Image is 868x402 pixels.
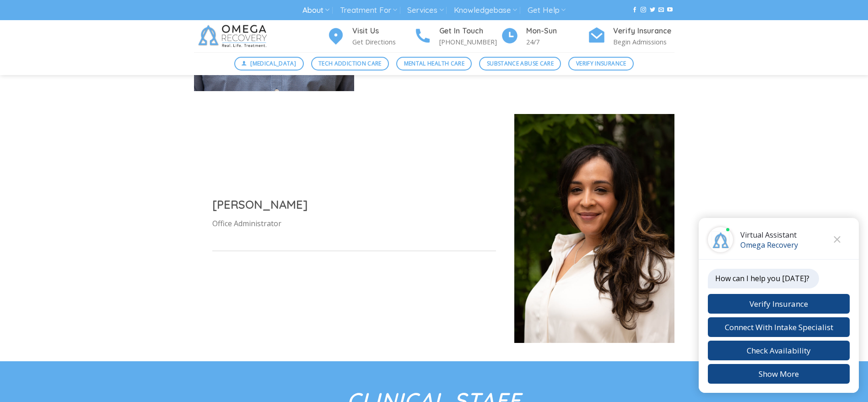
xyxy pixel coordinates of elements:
[526,25,588,37] h4: Mon-Sun
[613,25,674,37] h4: Verify Insurance
[250,59,296,68] span: [MEDICAL_DATA]
[407,2,443,19] a: Services
[404,59,464,68] span: Mental Health Care
[234,57,304,71] a: [MEDICAL_DATA]
[479,57,561,71] a: Substance Abuse Care
[526,37,588,47] p: 24/7
[302,2,329,19] a: About
[439,25,501,37] h4: Get In Touch
[212,218,496,230] p: Office Administrator
[396,57,472,71] a: Mental Health Care
[194,20,274,52] img: Omega Recovery
[667,7,673,13] a: Follow on YouTube
[212,197,496,212] h2: [PERSON_NAME]
[340,2,397,19] a: Treatment For
[352,25,414,37] h4: Visit Us
[632,7,637,13] a: Follow on Facebook
[568,57,634,71] a: Verify Insurance
[414,25,501,48] a: Get In Touch [PHONE_NUMBER]
[454,2,517,19] a: Knowledgebase
[318,59,382,68] span: Tech Addiction Care
[352,37,414,47] p: Get Directions
[613,37,674,47] p: Begin Admissions
[528,2,566,19] a: Get Help
[650,7,655,13] a: Follow on Twitter
[311,57,389,71] a: Tech Addiction Care
[487,59,554,68] span: Substance Abuse Care
[658,7,664,13] a: Send us an email
[439,37,501,47] p: [PHONE_NUMBER]
[588,25,674,48] a: Verify Insurance Begin Admissions
[576,59,626,68] span: Verify Insurance
[641,7,646,13] a: Follow on Instagram
[327,25,414,48] a: Visit Us Get Directions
